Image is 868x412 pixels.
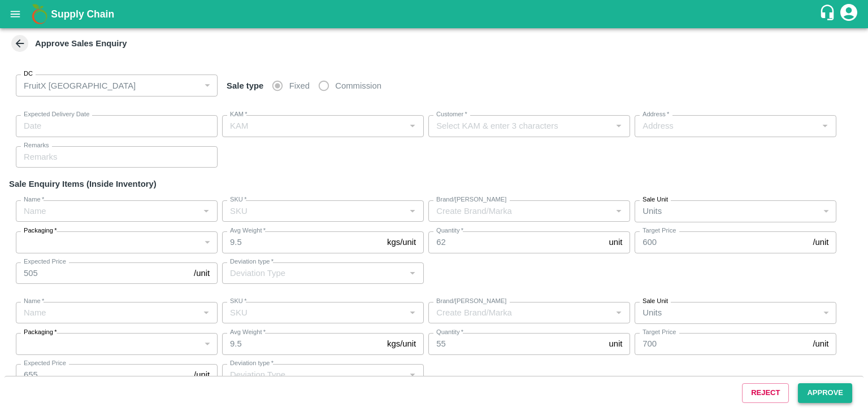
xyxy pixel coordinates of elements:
p: /unit [194,369,210,381]
img: logo [28,3,51,25]
div: customer-support [819,4,839,24]
input: Choose date, selected date is Sep 11, 2025 [16,115,210,137]
label: Brand/[PERSON_NAME] [436,297,506,306]
input: 0.0 [428,231,604,253]
strong: Sale Enquiry Items (Inside Inventory) [9,179,157,189]
p: /unit [813,236,828,248]
span: Fixed [289,80,310,92]
p: kgs/unit [387,236,416,248]
label: Name [24,297,44,306]
label: Target Price [643,226,676,235]
label: Brand/[PERSON_NAME] [436,195,506,204]
label: DC [24,69,33,78]
label: Expected Price [24,257,66,266]
label: SKU [230,195,246,204]
p: kgs/unit [387,338,416,350]
input: 0.0 [222,333,383,354]
label: Expected Price [24,359,66,368]
label: Customer [436,110,467,119]
label: Avg Weight [230,226,266,235]
button: open drawer [2,1,28,27]
label: KAM [230,110,248,119]
button: Reject [742,383,789,403]
p: unit [609,338,622,350]
button: Approve [798,383,852,403]
p: unit [609,236,622,248]
span: Commission [335,80,381,92]
p: FruitX [GEOGRAPHIC_DATA] [24,80,136,92]
p: /unit [194,267,210,279]
div: account of current user [839,2,859,26]
strong: Approve Sales Enquiry [35,39,127,48]
p: Units [643,306,662,319]
p: Units [643,205,662,217]
input: Address [638,119,814,133]
label: Packaging [24,226,57,235]
label: Name [24,195,44,204]
input: 0.0 [222,231,383,253]
label: SKU [230,297,246,306]
label: Remarks [24,141,49,150]
label: Quantity [436,328,463,337]
input: Deviation Type [225,367,402,382]
p: /unit [813,338,828,350]
input: SKU [225,204,402,218]
label: Quantity [436,226,463,235]
b: Supply Chain [51,8,114,20]
input: Deviation Type [225,266,402,280]
input: Remarks [16,146,218,168]
label: Target Price [643,328,676,337]
input: Create Brand/Marka [432,305,608,320]
input: KAM [225,119,402,133]
label: Deviation type [230,359,274,368]
label: Sale Unit [643,297,668,306]
label: Packaging [24,328,57,337]
input: 0.0 [428,333,604,354]
label: Deviation type [230,257,274,266]
span: Sale type [222,81,268,90]
input: Select KAM & enter 3 characters [432,119,608,133]
a: Supply Chain [51,6,819,22]
label: Address [643,110,669,119]
input: Name [19,305,196,320]
input: Create Brand/Marka [432,204,608,218]
label: Sale Unit [643,195,668,204]
input: SKU [225,305,402,320]
input: Name [19,204,196,218]
label: Expected Delivery Date [24,110,89,119]
label: Avg Weight [230,328,266,337]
